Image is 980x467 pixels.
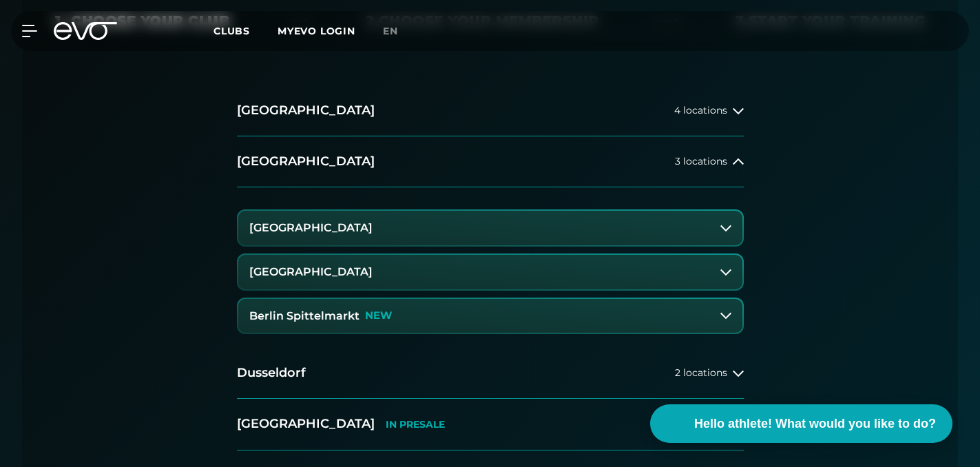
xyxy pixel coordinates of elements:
font: NEW [365,309,392,322]
font: Dusseldorf [237,365,306,380]
button: [GEOGRAPHIC_DATA]3 locations [237,136,744,187]
font: [GEOGRAPHIC_DATA] [249,265,373,278]
font: [GEOGRAPHIC_DATA] [237,154,375,169]
font: 4 [674,104,680,116]
font: 3 [675,155,680,167]
a: Clubs [213,24,278,37]
button: Hello athlete! What would you like to do? [650,404,952,443]
font: [GEOGRAPHIC_DATA] [237,416,375,431]
a: en [383,23,415,39]
font: [GEOGRAPHIC_DATA] [249,221,373,234]
font: Clubs [213,25,250,37]
font: locations [683,155,727,167]
button: Dusseldorf2 locations [237,348,744,399]
button: [GEOGRAPHIC_DATA] [238,255,742,289]
a: MYEVO LOGIN [278,25,355,37]
button: [GEOGRAPHIC_DATA] [238,211,742,245]
font: Hello athlete! What would you like to do? [694,417,936,430]
font: locations [683,104,727,116]
font: locations [683,366,727,379]
font: 2 [675,366,680,379]
button: Berlin SpittelmarktNEW [238,299,742,333]
button: [GEOGRAPHIC_DATA]4 locations [237,85,744,136]
font: Berlin Spittelmarkt [249,309,359,322]
button: [GEOGRAPHIC_DATA]IN PRESALE2 locations [237,399,744,450]
font: en [383,25,398,37]
font: [GEOGRAPHIC_DATA] [237,103,375,118]
font: IN PRESALE [386,418,445,430]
